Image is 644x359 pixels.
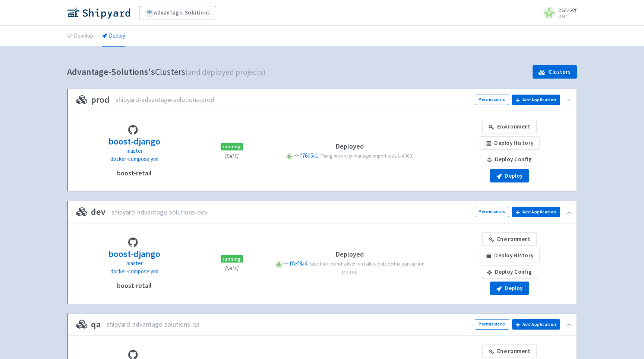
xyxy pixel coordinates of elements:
h1: Clusters [67,64,266,80]
a: boost-django master [108,248,160,267]
small: [DATE] [225,265,239,271]
b: Advantage-Solutions's [67,66,155,77]
button: Add Application [512,95,560,105]
span: ffef8a4: [290,260,308,267]
h3: boost-django [108,137,160,146]
span: shipyard-advantage-solutions-qa [107,320,199,328]
h4: Deployed [271,251,429,258]
a: Deploy History [480,136,540,150]
span: docker-compose.yml [110,155,158,162]
button: Deploy [490,169,529,182]
h3: qa [76,320,101,329]
a: boost-django master [108,135,160,155]
a: Deploy [102,26,125,47]
img: Shipyard logo [67,7,130,19]
p: master [108,259,160,268]
p: master [108,147,160,155]
h3: prod [76,95,110,105]
span: shipyard-advantage-solutions-dev [111,208,207,216]
small: User [558,14,577,19]
h4: boost-retail [117,169,152,177]
span: (and deployed projects) [185,67,266,77]
a: f76d5a1: [300,152,321,159]
a: esauser User [539,7,577,19]
span: P [275,261,282,268]
span: Fixing hierarchy manager import tests (#4000) [321,153,414,159]
h3: dev [76,207,105,217]
span: f76d5a1: [300,152,319,159]
h4: boost-retail [117,282,152,289]
small: [DATE] [225,153,239,159]
a: Develop [67,26,93,47]
a: Environment [482,232,537,246]
button: Add Application [512,319,560,330]
a: Deploy Config [481,153,538,166]
span: P [286,153,293,160]
span: esauser [558,6,577,13]
span: running [221,143,243,150]
a: Clusters [533,65,577,79]
a: Environment [482,344,537,358]
span: running [221,255,243,263]
button: Deploy [490,282,529,295]
a: docker-compose.yml [110,155,158,163]
h4: Deployed [271,143,429,150]
a: Deploy Config [481,265,538,279]
span: Save the file and solver run failure outside the transaction (#4013) [309,261,424,276]
a: ffef8a4: [290,260,309,267]
span: shipyard-advantage-solutions-prod [116,96,214,104]
a: Advantage-Solutions [139,6,216,19]
a: Permissions [475,319,509,330]
a: docker-compose.yml [110,267,158,276]
h3: boost-django [108,249,160,259]
button: Add Application [512,207,560,217]
a: Permissions [475,207,509,217]
a: Permissions [475,95,509,105]
a: Environment [482,120,537,133]
span: docker-compose.yml [110,268,158,275]
a: Deploy History [480,249,540,262]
